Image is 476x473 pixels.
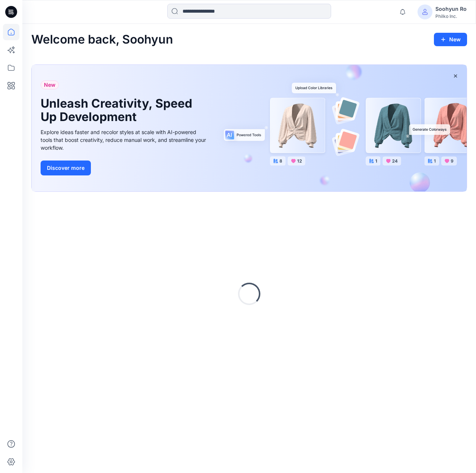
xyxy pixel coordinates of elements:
[435,13,467,19] div: Philko Inc.
[434,33,467,46] button: New
[44,80,55,89] span: New
[41,128,208,152] div: Explore ideas faster and recolor styles at scale with AI-powered tools that boost creativity, red...
[41,161,91,175] button: Discover more
[435,4,467,13] div: Soohyun Ro
[41,97,197,124] h1: Unleash Creativity, Speed Up Development
[422,9,428,15] svg: avatar
[41,161,208,175] a: Discover more
[31,33,173,47] h2: Welcome back, Soohyun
